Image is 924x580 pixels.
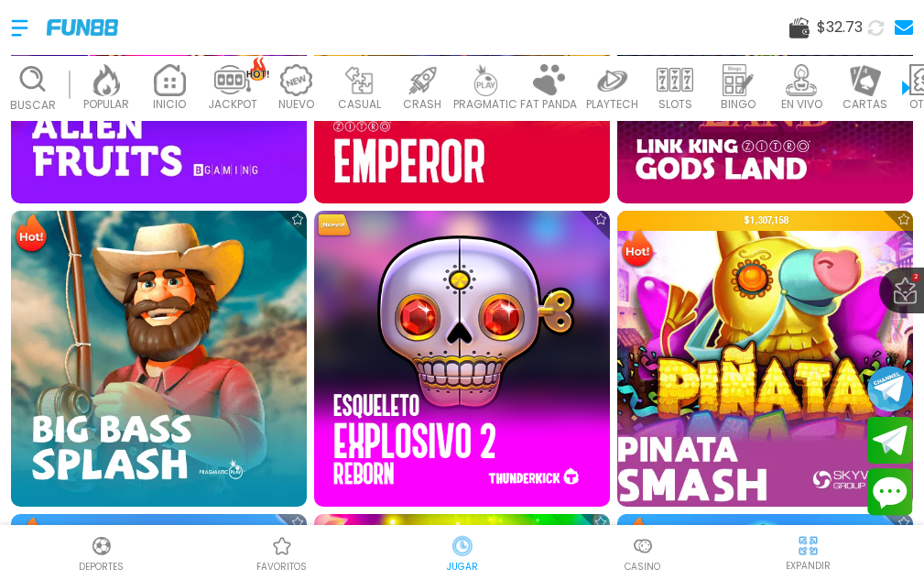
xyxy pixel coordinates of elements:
[867,417,913,465] button: Join telegram
[467,63,504,95] img: pragmatic_light.webp
[721,95,756,112] p: BINGO
[530,63,567,95] img: fat_panda_light.webp
[781,95,822,112] p: EN VIVO
[797,534,820,557] img: hide
[657,63,693,95] img: slots_light.webp
[271,535,293,557] img: Casino Favoritos
[13,213,49,257] img: Hot
[246,56,269,81] img: hot
[447,560,478,574] p: JUGAR
[338,95,381,112] p: CASUAL
[619,227,656,271] img: Hot
[214,63,251,95] img: jackpot_light.webp
[316,213,353,239] img: New
[453,95,517,112] p: PRAGMATIC
[619,516,656,560] img: Hot
[786,559,831,573] p: EXPANDIR
[256,560,307,574] p: favoritos
[341,63,377,95] img: casual_light.webp
[372,532,552,574] a: Casino JugarCasino JugarJUGAR
[153,95,186,112] p: INICIO
[208,95,257,112] p: JACKPOT
[10,96,56,113] p: Buscar
[403,95,441,112] p: CRASH
[632,535,654,557] img: Casino
[617,211,913,232] p: $ 1,307,158
[817,16,863,38] span: $ 32.73
[783,63,820,95] img: live_light.webp
[191,532,372,574] a: Casino FavoritosCasino Favoritosfavoritos
[911,273,920,282] span: 2
[277,63,314,95] img: new_light.webp
[593,63,630,95] img: playtech_light.webp
[842,95,887,112] p: CARTAS
[846,63,883,95] img: cards_light.webp
[278,95,314,112] p: NUEVO
[658,95,692,112] p: SLOTS
[11,532,191,574] a: DeportesDeportesDeportes
[47,19,118,35] img: Company Logo
[13,516,49,560] img: Hot
[404,63,440,95] img: crash_light.webp
[91,535,113,557] img: Deportes
[867,468,913,516] button: Contact customer service
[151,63,188,95] img: home_light.webp
[11,211,307,507] img: Big Bass Splash
[720,63,756,95] img: bingo_light.webp
[625,560,660,574] p: Casino
[83,95,129,112] p: POPULAR
[520,95,577,112] p: FAT PANDA
[88,63,125,95] img: popular_light.webp
[552,532,733,574] a: CasinoCasinoCasino
[867,365,913,412] button: Join telegram channel
[314,211,610,507] img: Esqueleto Explosivo 2 Reborn - 94
[586,95,638,112] p: PLAYTECH
[79,560,124,574] p: Deportes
